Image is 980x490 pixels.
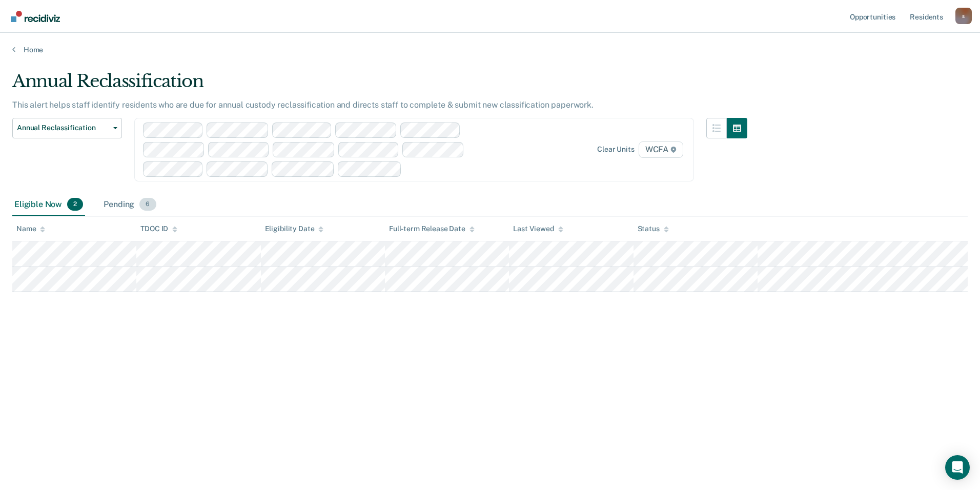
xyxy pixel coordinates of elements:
div: TDOC ID [140,224,177,233]
span: 2 [67,198,83,211]
span: 6 [139,198,156,211]
img: Recidiviz [11,11,60,22]
div: s [955,8,972,24]
button: Profile dropdown button [955,8,972,24]
button: Annual Reclassification [12,118,122,138]
div: Open Intercom Messenger [945,455,970,480]
div: Clear units [597,145,635,154]
div: Full-term Release Date [389,224,475,233]
div: Eligible Now2 [12,194,85,216]
div: Status [638,224,669,233]
span: Annual Reclassification [17,124,109,132]
a: Home [12,45,968,54]
span: WCFA [639,141,683,158]
div: Last Viewed [513,224,563,233]
div: Eligibility Date [265,224,324,233]
div: Pending6 [101,194,158,216]
p: This alert helps staff identify residents who are due for annual custody reclassification and dir... [12,100,594,110]
div: Name [16,224,45,233]
div: Annual Reclassification [12,71,747,100]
